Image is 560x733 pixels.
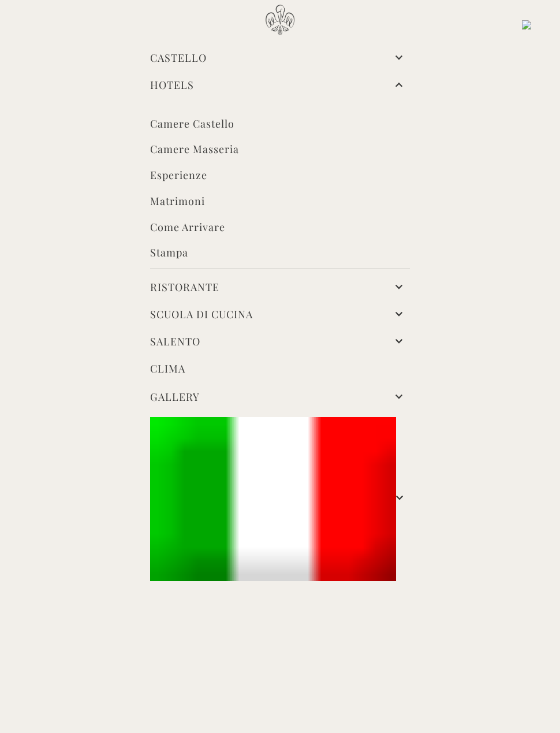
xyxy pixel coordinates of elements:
[150,390,200,404] a: Gallery
[266,5,294,35] img: Castello di Ugento
[150,78,194,92] a: Hotels
[150,307,253,321] a: Scuola di Cucina
[150,51,207,65] a: Castello
[150,117,410,133] a: Camere Castello
[150,220,410,237] a: Come arrivare
[150,194,410,211] a: Matrimoni
[150,280,219,294] a: Ristorante
[150,362,410,378] a: Clima
[150,334,200,348] a: Salento
[522,20,531,29] img: icon-close.png
[150,417,396,581] img: Italiano
[150,142,410,159] a: Camere Masseria
[150,168,410,185] a: Esperienze
[150,245,410,262] a: Stampa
